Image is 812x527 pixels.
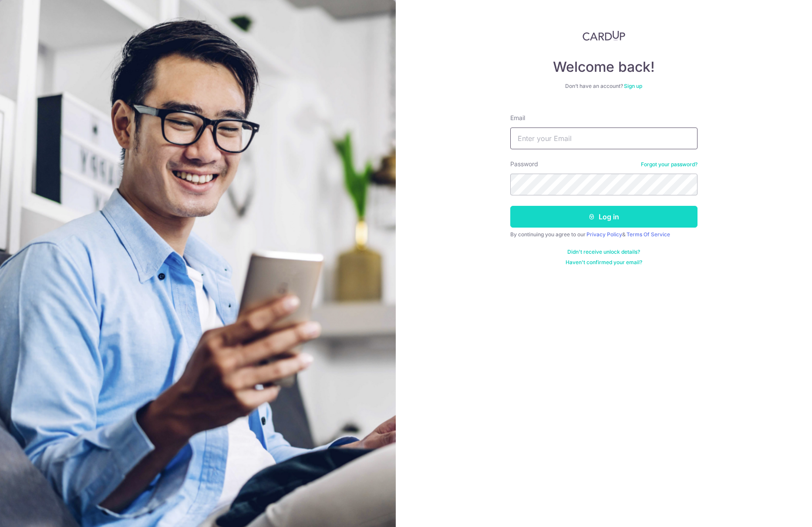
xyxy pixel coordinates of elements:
[510,58,697,76] h4: Welcome back!
[510,128,697,149] input: Enter your Email
[510,206,697,228] button: Log in
[566,259,642,266] a: Haven't confirmed your email?
[641,161,697,168] a: Forgot your password?
[624,83,642,89] a: Sign up
[627,231,670,238] a: Terms Of Service
[510,231,697,238] div: By continuing you agree to our &
[510,160,538,168] label: Password
[583,30,625,41] img: CardUp Logo
[567,248,640,255] a: Didn't receive unlock details?
[586,231,622,238] a: Privacy Policy
[510,83,697,90] div: Don’t have an account?
[510,114,525,122] label: Email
